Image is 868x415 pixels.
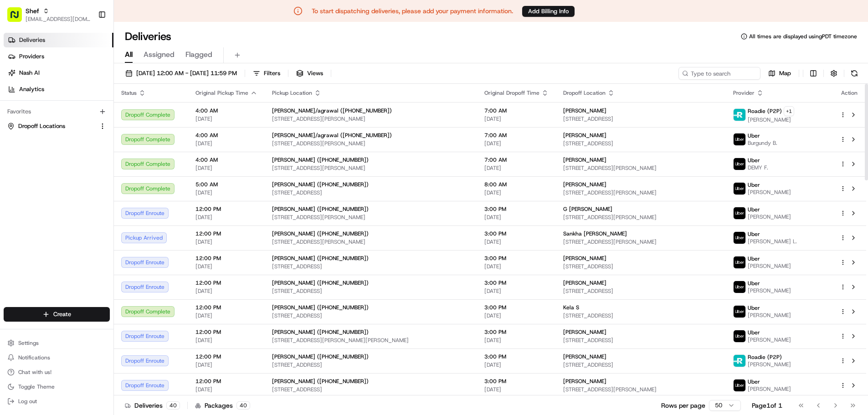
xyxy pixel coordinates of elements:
span: Dropoff Location [563,89,606,97]
span: Dropoff Locations [18,122,65,130]
span: Map [779,69,791,77]
span: DEMY F. [748,164,768,171]
span: 12:00 PM [195,230,257,237]
span: 12:00 PM [195,353,257,360]
span: • [66,141,69,149]
input: Clear [24,59,150,68]
button: Shef[EMAIL_ADDRESS][DOMAIN_NAME] [4,4,94,26]
span: [STREET_ADDRESS][PERSON_NAME] [272,238,470,246]
span: [PERSON_NAME] [748,336,791,343]
a: Nash AI [4,66,113,80]
span: [STREET_ADDRESS][PERSON_NAME][PERSON_NAME] [272,337,470,344]
span: [PERSON_NAME] [748,189,791,196]
span: Roadie (P2P) [748,108,782,115]
div: Past conversations [9,118,61,126]
img: uber-new-logo.jpeg [734,232,745,244]
button: +1 [784,106,794,116]
span: Deliveries [19,36,45,44]
span: [PERSON_NAME] L. [748,238,797,245]
span: [PERSON_NAME] [563,353,606,360]
p: Welcome 👋 [9,36,166,51]
img: 1736555255976-a54dd68f-1ca7-489b-9aae-adbdc363a1c4 [9,87,26,103]
span: [PERSON_NAME] ([PHONE_NUMBER]) [272,304,369,311]
div: 40 [236,401,250,410]
div: Start new chat [41,87,149,96]
img: uber-new-logo.jpeg [734,281,745,293]
span: 12:00 PM [195,205,257,213]
span: Uber [748,255,760,262]
input: Type to search [678,67,760,80]
span: [PERSON_NAME] [563,328,606,336]
img: uber-new-logo.jpeg [734,158,745,170]
button: [EMAIL_ADDRESS][DOMAIN_NAME] [26,15,91,23]
span: 3:00 PM [484,304,549,311]
span: [STREET_ADDRESS] [272,263,470,270]
span: [STREET_ADDRESS][PERSON_NAME] [272,164,470,172]
span: [STREET_ADDRESS] [272,189,470,196]
span: Analytics [19,85,44,93]
div: Page 1 of 1 [752,401,782,410]
span: [STREET_ADDRESS] [563,263,719,270]
button: [DATE] 12:00 AM - [DATE] 11:59 PM [121,67,241,80]
span: All [125,49,133,60]
span: [DATE] [195,361,257,369]
span: Shef [26,6,39,15]
span: Flagged [185,49,212,60]
span: [PERSON_NAME] [563,156,606,164]
button: Settings [4,337,110,349]
button: Toggle Theme [4,380,110,393]
span: [DATE] [195,238,257,246]
div: Action [840,89,859,97]
div: 📗 [9,180,16,187]
span: 3:00 PM [484,205,549,213]
span: [STREET_ADDRESS] [272,287,470,295]
span: 3:00 PM [484,378,549,385]
span: [STREET_ADDRESS] [563,361,719,369]
span: [STREET_ADDRESS] [563,287,719,295]
span: [DATE] [484,140,549,147]
a: Dropoff Locations [7,122,95,130]
span: [PERSON_NAME] [748,116,794,123]
span: [PERSON_NAME] [563,255,606,262]
span: [DATE] 12:00 AM - [DATE] 11:59 PM [136,69,237,77]
button: Log out [4,395,110,408]
span: Original Pickup Time [195,89,248,97]
span: Uber [748,329,760,336]
a: 📗Knowledge Base [5,175,73,192]
span: [PERSON_NAME] [563,181,606,188]
span: [DATE] [484,337,549,344]
span: [PERSON_NAME] [748,213,791,220]
img: roadie-logo-v2.jpg [734,355,745,367]
span: G [PERSON_NAME] [563,205,612,213]
span: Pylon [91,201,110,208]
span: 8:00 AM [484,181,549,188]
img: uber-new-logo.jpeg [734,207,745,219]
span: 3:00 PM [484,279,549,287]
span: Create [53,310,71,318]
span: [PERSON_NAME]/agrawal ([PHONE_NUMBER]) [272,132,392,139]
img: uber-new-logo.jpeg [734,330,745,342]
span: [PERSON_NAME] [748,385,791,393]
span: Uber [748,378,760,385]
div: 💻 [77,180,84,187]
span: [PERSON_NAME] [748,262,791,270]
span: Views [307,69,323,77]
h1: Deliveries [125,29,171,44]
button: See all [141,117,166,128]
span: 4:00 AM [195,156,257,164]
span: Uber [748,181,760,189]
span: 12:00 PM [195,304,257,311]
span: 3:00 PM [484,353,549,360]
span: Notifications [18,354,50,361]
span: [PERSON_NAME] ([PHONE_NUMBER]) [272,353,369,360]
span: 5:00 AM [195,181,257,188]
span: Provider [733,89,755,97]
span: Original Dropoff Time [484,89,539,97]
span: [PERSON_NAME] [563,107,606,114]
a: Analytics [4,82,113,97]
button: Create [4,307,110,322]
span: [DATE] [71,141,89,149]
img: uber-new-logo.jpeg [734,306,745,318]
span: Status [121,89,137,97]
span: 12:00 PM [195,279,257,287]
